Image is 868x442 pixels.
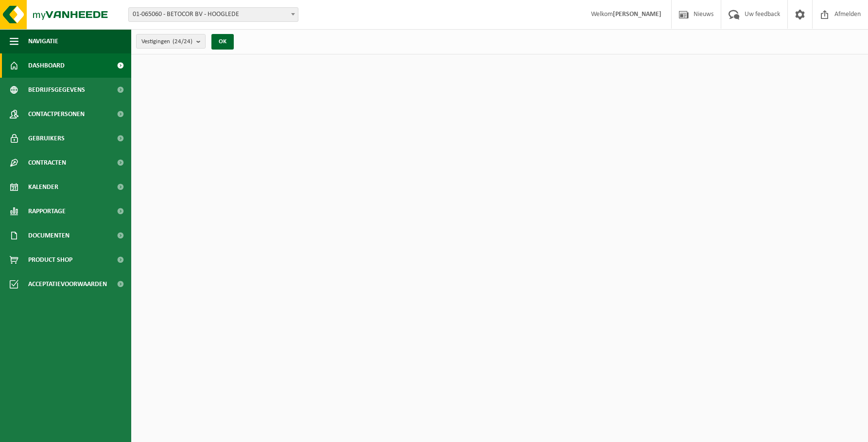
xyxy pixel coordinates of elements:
[129,8,298,21] span: 01-065060 - BETOCOR BV - HOOGLEDE
[141,34,192,49] span: Vestigingen
[28,175,58,199] span: Kalender
[28,126,65,151] span: Gebruikers
[28,272,107,296] span: Acceptatievoorwaarden
[173,38,192,45] count: (24/24)
[613,11,661,18] strong: [PERSON_NAME]
[136,34,206,49] button: Vestigingen(24/24)
[211,34,234,50] button: OK
[28,223,69,248] span: Documenten
[28,53,65,78] span: Dashboard
[28,199,66,223] span: Rapportage
[128,7,298,22] span: 01-065060 - BETOCOR BV - HOOGLEDE
[28,29,58,53] span: Navigatie
[28,102,85,126] span: Contactpersonen
[28,78,85,102] span: Bedrijfsgegevens
[28,151,66,175] span: Contracten
[28,248,72,272] span: Product Shop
